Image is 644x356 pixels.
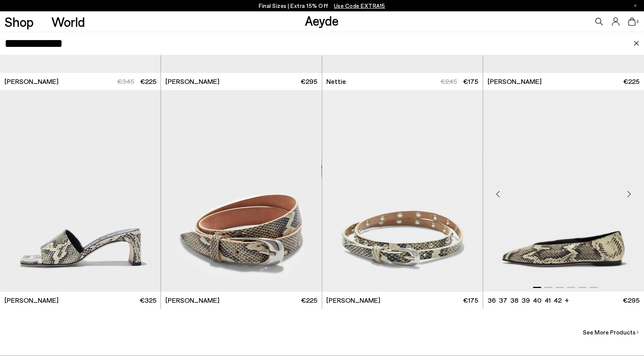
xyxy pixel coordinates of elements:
a: 6 / 6 1 / 6 2 / 6 3 / 6 4 / 6 5 / 6 6 / 6 1 / 6 Next slide Previous slide [483,90,644,292]
span: [PERSON_NAME] [165,296,219,305]
div: 1 / 6 [483,90,644,292]
div: 2 / 3 [321,90,482,292]
span: €345 [117,77,134,85]
li: 38 [510,296,519,305]
span: Nettie [326,77,346,86]
img: Moa Pointed-Toe Flats [483,90,644,292]
span: 0 [636,20,639,24]
a: World [51,15,85,28]
span: [PERSON_NAME] [5,77,59,86]
a: 3 / 3 1 / 3 2 / 3 3 / 3 1 / 3 Next slide Previous slide [161,90,321,292]
span: €175 [463,296,478,305]
a: 36 37 38 39 40 41 42 + €295 [483,292,644,309]
span: [PERSON_NAME] [5,296,59,305]
a: [PERSON_NAME] €225 [483,73,644,90]
a: Nettie €245 €175 [322,73,483,90]
p: Final Sizes | Extra 15% Off [259,1,385,11]
span: Navigate to /collections/ss25-final-sizes [334,2,385,9]
img: Liam Studded Leather Belt [483,90,643,292]
span: €225 [623,77,639,86]
li: 37 [499,296,507,305]
img: Leona Leather Belt [321,90,482,292]
div: Previous slide [487,183,510,205]
img: Leona Leather Belt [161,90,321,292]
span: €325 [140,296,156,305]
li: 36 [488,296,496,305]
span: See More Products [583,328,636,337]
a: [PERSON_NAME] €175 [322,292,483,309]
a: [PERSON_NAME] €225 [161,292,321,309]
div: 1 / 3 [322,90,483,292]
img: close.svg [633,41,639,46]
a: 3 / 3 1 / 3 2 / 3 3 / 3 1 / 3 Next slide Previous slide [322,90,483,292]
img: svg%3E [636,330,639,334]
div: 1 / 3 [161,90,321,292]
div: Next slide [618,183,640,205]
a: Aeyde [305,12,339,28]
a: [PERSON_NAME] €295 [161,73,321,90]
li: 42 [554,296,562,305]
a: See More Products [583,309,644,337]
span: [PERSON_NAME] [165,77,219,86]
li: + [565,295,569,305]
span: [PERSON_NAME] [488,77,542,86]
span: €225 [140,77,156,85]
li: 41 [545,296,551,305]
span: €245 [440,77,457,85]
span: €225 [301,296,317,305]
li: 40 [533,296,542,305]
div: 2 / 3 [483,90,643,292]
a: Shop [5,15,34,28]
span: [PERSON_NAME] [326,296,380,305]
a: 0 [628,17,636,26]
span: €295 [623,296,639,305]
img: Liam Studded Leather Belt [322,90,483,292]
span: €175 [463,77,478,85]
ul: variant [488,296,559,305]
span: €295 [301,77,317,86]
li: 39 [522,296,530,305]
